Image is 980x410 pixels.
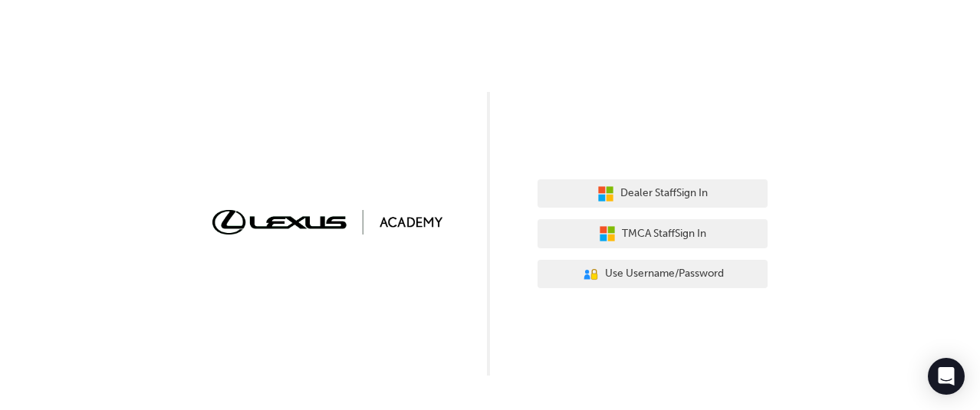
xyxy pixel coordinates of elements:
[212,210,442,234] img: Trak
[538,219,768,248] button: TMCA StaffSign In
[620,185,708,202] span: Dealer Staff Sign In
[538,179,768,208] button: Dealer StaffSign In
[622,225,706,243] span: TMCA Staff Sign In
[928,358,965,395] div: Open Intercom Messenger
[605,265,724,283] span: Use Username/Password
[538,260,768,289] button: Use Username/Password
